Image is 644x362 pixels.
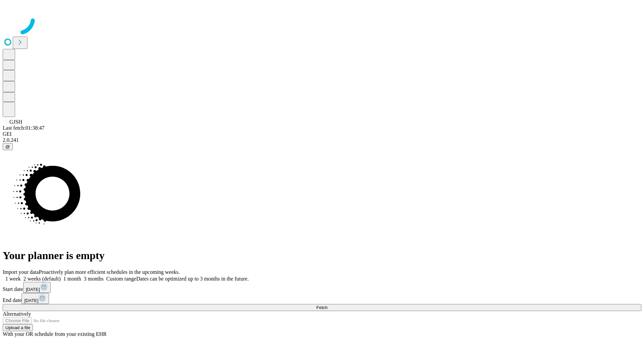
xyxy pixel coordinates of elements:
[21,293,49,304] button: [DATE]
[84,276,104,282] span: 3 months
[26,287,40,292] span: [DATE]
[63,276,81,282] span: 1 month
[106,276,136,282] span: Custom range
[3,137,641,143] div: 2.0.241
[5,276,21,282] span: 1 week
[3,331,107,337] span: With your OR schedule from your existing EHR
[23,282,51,293] button: [DATE]
[3,282,641,293] div: Start date
[3,131,641,137] div: GEI
[24,298,38,303] span: [DATE]
[3,304,641,311] button: Fetch
[3,249,641,262] h1: Your planner is empty
[3,269,39,275] span: Import your data
[3,143,13,150] button: @
[136,276,249,282] span: Dates can be optimized up to 3 months in the future.
[39,269,180,275] span: Proactively plan more efficient schedules in the upcoming weeks.
[316,305,327,310] span: Fetch
[23,276,61,282] span: 2 weeks (default)
[3,311,31,317] span: Alternatively
[3,293,641,304] div: End date
[3,324,33,331] button: Upload a file
[5,144,10,149] span: @
[9,119,22,125] span: GJSH
[3,125,45,131] span: Last fetch: 01:38:47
